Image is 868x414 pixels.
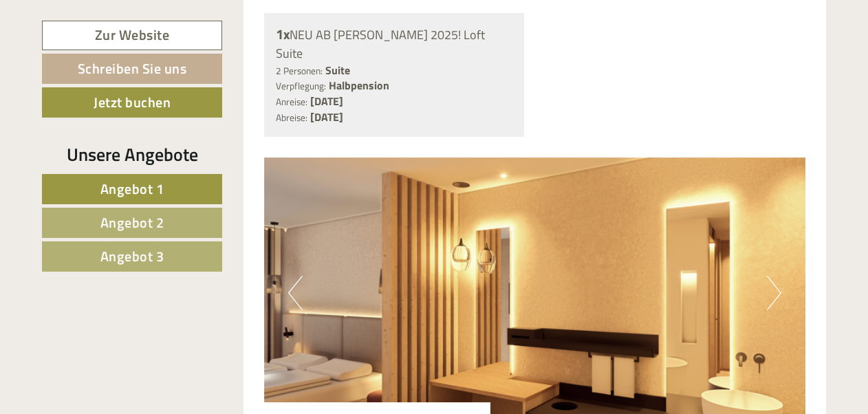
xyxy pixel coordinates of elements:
[100,246,164,267] span: Angebot 3
[276,64,323,78] small: 2 Personen:
[329,77,389,94] b: Halbpension
[325,62,350,78] b: Suite
[42,87,222,118] a: Jetzt buchen
[42,54,222,84] a: Schreiben Sie uns
[767,276,781,310] button: Next
[276,95,307,109] small: Anreise:
[288,276,303,310] button: Previous
[276,111,307,124] small: Abreise:
[276,79,326,93] small: Verpflegung:
[100,212,164,233] span: Angebot 2
[42,21,222,50] a: Zur Website
[310,93,343,109] b: [DATE]
[276,25,513,62] div: NEU AB [PERSON_NAME] 2025! Loft Suite
[100,178,164,199] span: Angebot 1
[276,23,290,45] b: 1x
[310,109,343,125] b: [DATE]
[42,142,222,167] div: Unsere Angebote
